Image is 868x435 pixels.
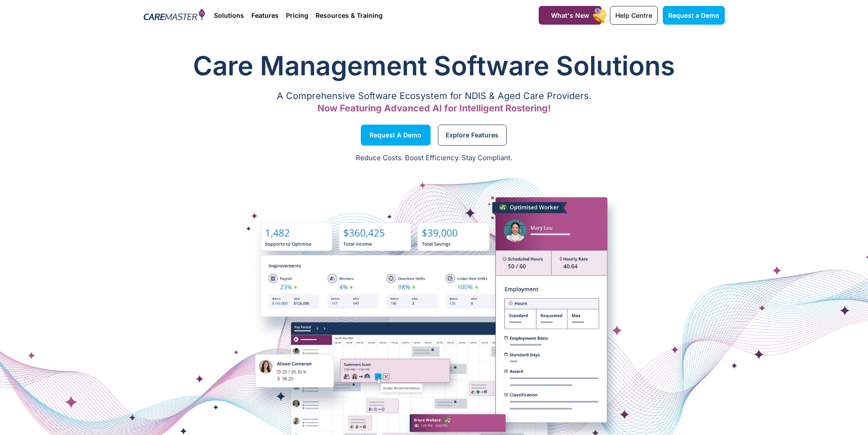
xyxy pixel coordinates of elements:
[144,93,725,99] p: A Comprehensive Software Ecosystem for NDIS & Aged Care Providers.
[446,133,499,137] span: Explore Features
[668,11,719,19] span: Request a Demo
[317,103,551,114] span: Now Featuring Advanced AI for Intelligent Rostering!
[144,47,725,84] h1: Care Management Software Solutions
[369,133,421,137] span: Request a Demo
[438,125,507,146] a: Explore Features
[539,6,602,25] a: What's New
[663,6,725,25] a: Request a Demo
[615,11,652,19] span: Help Centre
[144,9,205,22] img: CareMaster Logo
[5,153,863,163] p: Reduce Costs. Boost Efficiency. Stay Compliant.
[551,11,589,19] span: What's New
[610,6,658,25] a: Help Centre
[361,125,431,146] a: Request a Demo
